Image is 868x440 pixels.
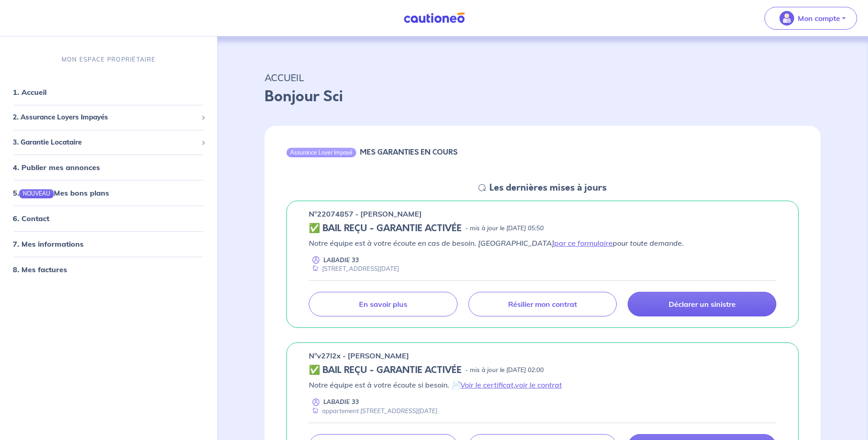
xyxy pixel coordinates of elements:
[359,300,407,309] p: En savoir plus
[4,133,213,151] div: 3. Garantie Locataire
[13,88,47,97] a: 1. Accueil
[265,69,821,86] p: ACCUEIL
[323,398,359,406] p: LABADIE 33
[764,7,857,30] button: illu_account_valid_menu.svgMon compte
[309,379,776,390] p: Notre équipe est à votre écoute si besoin. 📄 ,
[628,292,776,316] a: Déclarer un sinistre
[13,239,83,248] a: 7. Mes informations
[13,137,198,147] span: 3. Garantie Locataire
[309,238,776,248] p: Notre équipe est à votre écoute en cas de besoin. [GEOGRAPHIC_DATA] pour toute demande.
[508,300,577,309] p: Résilier mon contrat
[13,214,49,223] a: 6. Contact
[13,163,100,172] a: 4. Publier mes annonces
[798,13,840,24] p: Mon compte
[309,365,462,376] h5: ✅ BAIL REÇU - GARANTIE ACTIVÉE
[309,292,457,316] a: En savoir plus
[309,365,776,376] div: state: CONTRACT-VALIDATED, Context: NEW,MAYBE-CERTIFICATE,ALONE,LESSOR-DOCUMENTS
[309,223,462,234] h5: ✅ BAIL REÇU - GARANTIE ACTIVÉE
[489,182,607,193] h5: Les dernières mises à jours
[323,256,359,264] p: LABADIE 33
[515,380,562,389] a: voir le contrat
[465,366,544,375] p: - mis à jour le [DATE] 02:00
[13,188,109,197] a: 5.NOUVEAUMes bons plans
[4,260,213,279] div: 8. Mes factures
[309,350,409,361] p: n°v27l2x - [PERSON_NAME]
[286,148,356,157] div: Assurance Loyer Impayé
[554,238,613,248] a: par ce formulaire
[4,83,213,101] div: 1. Accueil
[780,11,794,26] img: illu_account_valid_menu.svg
[4,235,213,253] div: 7. Mes informations
[360,148,457,156] h6: MES GARANTIES EN COURS
[400,12,468,24] img: Cautioneo
[13,265,67,274] a: 8. Mes factures
[468,292,617,316] a: Résilier mon contrat
[309,208,422,219] p: n°22074857 - [PERSON_NAME]
[309,223,776,234] div: state: CONTRACT-VALIDATED, Context: ,MAYBE-CERTIFICATE,,LESSOR-DOCUMENTS,IS-ODEALIM
[4,158,213,176] div: 4. Publier mes annonces
[265,86,821,108] p: Bonjour Sci
[460,380,514,389] a: Voir le certificat
[13,112,198,123] span: 2. Assurance Loyers Impayés
[309,407,437,415] div: appartement [STREET_ADDRESS][DATE]
[4,209,213,228] div: 6. Contact
[465,224,544,233] p: - mis à jour le [DATE] 05:50
[62,55,156,64] p: MON ESPACE PROPRIÉTAIRE
[309,264,399,273] div: [STREET_ADDRESS][DATE]
[4,109,213,126] div: 2. Assurance Loyers Impayés
[669,300,736,309] p: Déclarer un sinistre
[4,184,213,202] div: 5.NOUVEAUMes bons plans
